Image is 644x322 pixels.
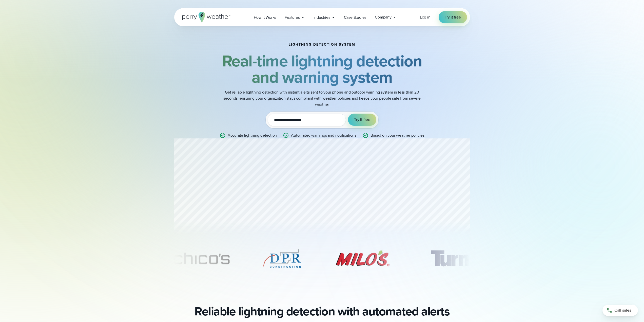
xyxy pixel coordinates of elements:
span: Case Studies [344,14,366,21]
img: Milos.svg [327,246,399,271]
span: Try it free [445,14,461,20]
a: Call sales [602,305,638,316]
span: Features [285,14,300,21]
img: Chicos.svg [166,246,238,271]
p: Accurate lightning detection [228,132,277,138]
a: Case Studies [340,12,371,23]
span: Call sales [614,307,631,313]
img: DPR-Construction.svg [262,246,302,271]
span: Company [375,14,392,20]
a: Try it free [439,11,467,23]
div: slideshow [174,246,470,274]
strong: Real-time lightning detection and warning system [222,49,422,89]
div: 3 of 11 [262,246,302,271]
p: Based on your weather policies [370,132,424,138]
a: Log in [420,14,431,20]
p: Get reliable lightning detection with instant alerts sent to your phone and outdoor warning syste... [221,89,423,108]
img: Turner-Construction_1.svg [423,246,495,271]
button: Try it free [348,114,376,126]
div: 4 of 11 [327,246,399,271]
h1: Lightning detection system [289,43,355,47]
span: Try it free [354,117,370,123]
a: How it Works [249,12,281,23]
div: 2 of 11 [166,246,238,271]
h2: Reliable lightning detection with automated alerts [194,304,450,318]
span: Industries [314,14,330,21]
span: How it Works [254,14,276,21]
div: 5 of 11 [423,246,495,271]
p: Automated warnings and notifications [291,132,356,138]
